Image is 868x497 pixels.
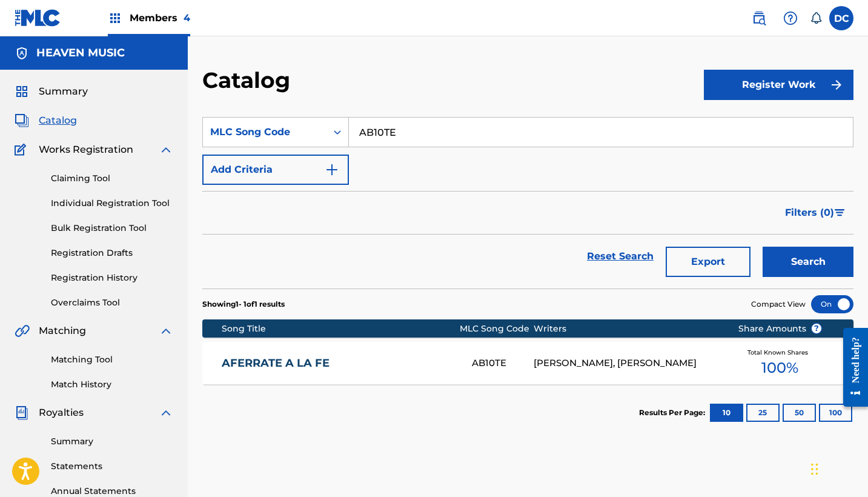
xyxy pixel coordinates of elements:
[51,378,173,391] a: Match History
[159,405,173,420] img: expand
[747,348,813,357] span: Total Known Shares
[51,272,173,284] a: Registration History
[51,197,173,210] a: Individual Registration Tool
[15,113,77,128] a: CatalogCatalog
[15,324,30,338] img: Matching
[785,205,834,220] span: Filters ( 0 )
[325,162,339,177] img: 9d2ae6d4665cec9f34b9.svg
[184,12,190,24] span: 4
[108,11,122,25] img: Top Rightsholders
[810,12,822,24] div: Notifications
[534,322,719,335] div: Writers
[51,435,173,448] a: Summary
[472,356,534,370] div: AB10TE
[15,46,29,61] img: Accounts
[778,6,803,30] div: Help
[751,299,806,310] span: Compact View
[15,113,29,128] img: Catalog
[747,6,771,30] a: Public Search
[763,247,853,277] button: Search
[202,117,853,289] form: Search Form
[460,322,534,335] div: MLC Song Code
[51,247,173,259] a: Registration Drafts
[581,243,660,270] a: Reset Search
[15,405,29,420] img: Royalties
[807,439,868,497] div: Widget de chat
[783,11,798,25] img: help
[39,405,84,420] span: Royalties
[202,155,349,185] button: Add Criteria
[202,67,296,94] h2: Catalog
[51,296,173,309] a: Overclaims Tool
[834,318,868,418] iframe: Resource Center
[807,439,868,497] iframe: Chat Widget
[783,404,816,422] button: 50
[15,84,88,99] a: SummarySummary
[51,222,173,235] a: Bulk Registration Tool
[738,322,822,335] span: Share Amounts
[778,198,853,228] button: Filters (0)
[39,324,86,338] span: Matching
[51,353,173,366] a: Matching Tool
[222,356,456,370] a: AFERRATE A LA FE
[15,84,29,99] img: Summary
[39,84,88,99] span: Summary
[159,324,173,338] img: expand
[36,46,125,60] h5: HEAVEN MUSIC
[15,9,61,27] img: MLC Logo
[835,209,845,216] img: filter
[130,11,190,25] span: Members
[829,6,853,30] div: User Menu
[704,70,853,100] button: Register Work
[51,460,173,473] a: Statements
[39,142,133,157] span: Works Registration
[829,78,844,92] img: f7272a7cc735f4ea7f67.svg
[210,125,319,139] div: MLC Song Code
[39,113,77,128] span: Catalog
[639,407,708,418] p: Results Per Page:
[710,404,743,422] button: 10
[811,451,818,487] div: Arrastrar
[666,247,750,277] button: Export
[15,142,30,157] img: Works Registration
[222,322,459,335] div: Song Title
[746,404,780,422] button: 25
[819,404,852,422] button: 100
[159,142,173,157] img: expand
[761,357,798,379] span: 100 %
[812,324,821,333] span: ?
[752,11,766,25] img: search
[534,356,719,370] div: [PERSON_NAME], [PERSON_NAME]
[51,172,173,185] a: Claiming Tool
[202,299,285,310] p: Showing 1 - 1 of 1 results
